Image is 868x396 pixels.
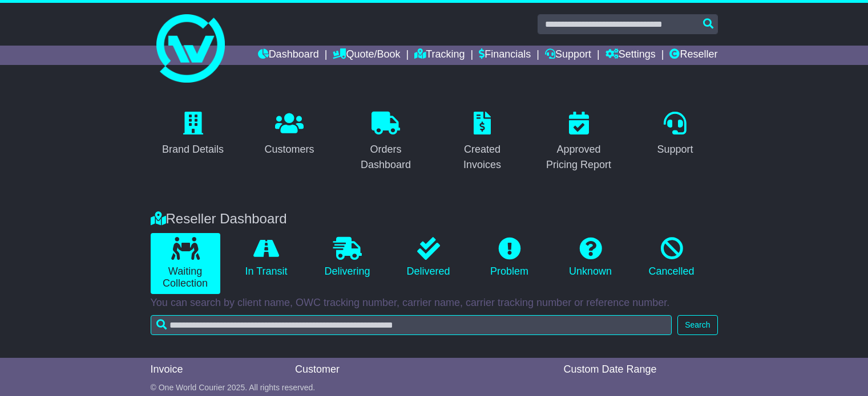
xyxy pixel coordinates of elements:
[440,108,525,177] a: Created Invoices
[657,142,693,157] div: Support
[414,46,465,65] a: Tracking
[151,233,220,294] a: Waiting Collection
[151,364,284,376] div: Invoice
[295,364,552,376] div: Customer
[162,142,224,157] div: Brand Details
[257,108,321,161] a: Customers
[649,108,700,161] a: Support
[556,233,625,282] a: Unknown
[344,108,429,177] a: Orders Dashboard
[145,211,724,227] div: Reseller Dashboard
[351,142,421,173] div: Orders Dashboard
[637,233,706,282] a: Cancelled
[479,46,531,65] a: Financials
[258,46,319,65] a: Dashboard
[475,233,544,282] a: Problem
[669,46,717,65] a: Reseller
[313,233,382,282] a: Delivering
[232,233,301,282] a: In Transit
[605,46,656,65] a: Settings
[333,46,400,65] a: Quote/Book
[536,108,621,177] a: Approved Pricing Report
[155,108,231,161] a: Brand Details
[677,315,717,335] button: Search
[394,233,463,282] a: Delivered
[264,142,314,157] div: Customers
[151,383,316,392] span: © One World Courier 2025. All rights reserved.
[151,297,718,309] p: You can search by client name, OWC tracking number, carrier name, carrier tracking number or refe...
[564,364,718,376] div: Custom Date Range
[447,142,518,173] div: Created Invoices
[544,142,614,173] div: Approved Pricing Report
[545,46,591,65] a: Support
